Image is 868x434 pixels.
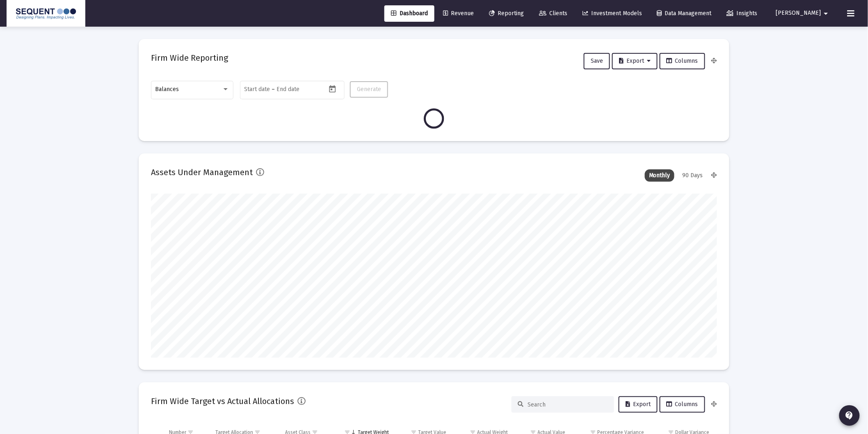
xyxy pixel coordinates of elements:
span: Generate [357,86,381,93]
button: Export [612,53,658,69]
span: Revenue [443,10,474,17]
a: Dashboard [384,5,434,22]
span: Columns [667,401,698,408]
mat-icon: arrow_drop_down [821,5,831,22]
div: 90 Days [678,169,707,182]
span: Dashboard [391,10,428,17]
img: Dashboard [13,5,79,22]
button: Export [619,396,658,413]
input: Search [528,401,608,408]
button: Save [584,53,610,69]
span: Data Management [657,10,712,17]
span: Balances [155,86,179,93]
a: Clients [532,5,574,22]
span: Export [619,57,651,64]
a: Reporting [482,5,530,22]
span: Columns [667,57,698,64]
h2: Assets Under Management [151,166,253,179]
a: Insights [720,5,764,22]
button: Open calendar [327,83,338,95]
button: Columns [660,396,705,413]
a: Revenue [436,5,480,22]
input: End date [277,86,316,93]
h2: Firm Wide Target vs Actual Allocations [151,395,294,408]
button: Generate [350,81,388,98]
a: Investment Models [576,5,649,22]
span: Save [591,57,603,64]
span: Insights [727,10,758,17]
a: Data Management [651,5,718,22]
span: Export [626,401,651,408]
span: Clients [539,10,567,17]
input: Start date [244,86,270,93]
span: [PERSON_NAME] [776,10,821,17]
mat-icon: contact_support [845,411,854,420]
div: Monthly [645,169,674,182]
span: Reporting [489,10,524,17]
button: Columns [660,53,705,69]
span: – [272,86,275,93]
h2: Firm Wide Reporting [151,51,228,64]
button: [PERSON_NAME] [766,5,841,21]
span: Investment Models [582,10,642,17]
